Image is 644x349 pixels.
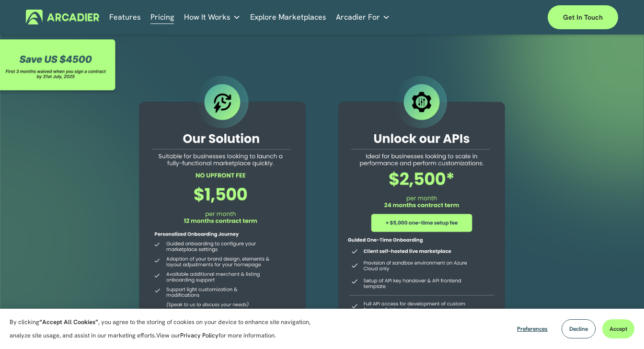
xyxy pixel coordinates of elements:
span: Arcadier For [336,11,380,24]
span: Accept [609,325,627,333]
button: Preferences [510,319,555,338]
span: How It Works [184,11,230,24]
button: Accept [602,319,634,338]
a: Explore Marketplaces [250,10,326,24]
a: Features [109,10,141,24]
strong: “Accept All Cookies” [39,318,98,326]
a: Pricing [150,10,174,24]
img: Arcadier [26,10,99,24]
a: folder dropdown [336,10,390,24]
a: Get in touch [548,5,618,29]
button: Decline [562,319,596,338]
a: folder dropdown [184,10,241,24]
span: Preferences [517,325,548,333]
a: Privacy Policy [180,331,218,339]
span: Decline [569,325,588,333]
p: By clicking , you agree to the storing of cookies on your device to enhance site navigation, anal... [10,315,321,342]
